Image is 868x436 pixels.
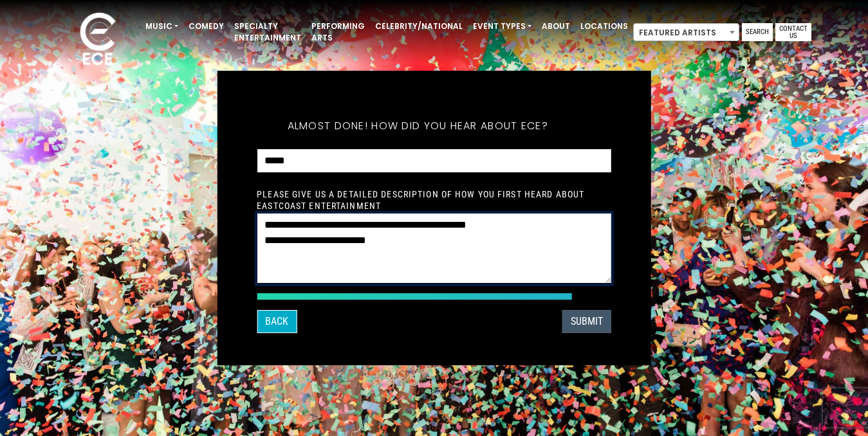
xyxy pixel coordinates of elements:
a: Specialty Entertainment [229,15,306,49]
a: Event Types [468,15,537,37]
span: Featured Artists [634,24,739,42]
label: Please give us a detailed description of how you first heard about EastCoast Entertainment [257,188,611,212]
a: About [537,15,575,37]
img: ece_new_logo_whitev2-1.png [66,9,130,71]
a: Locations [575,15,633,37]
button: SUBMIT [562,310,611,333]
button: Back [257,310,297,333]
h5: Almost done! How did you hear about ECE? [257,103,578,149]
a: Contact Us [775,23,811,41]
a: Search [742,23,773,41]
span: Featured Artists [633,23,739,41]
a: Music [140,15,183,37]
a: Celebrity/National [370,15,468,37]
a: Comedy [183,15,229,37]
a: Performing Arts [306,15,370,49]
select: How did you hear about ECE [257,149,611,173]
